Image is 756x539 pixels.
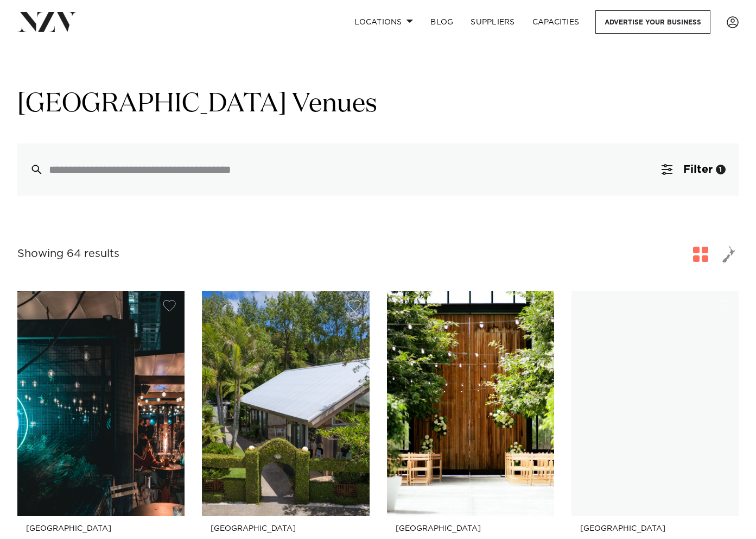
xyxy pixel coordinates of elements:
div: Showing 64 results [17,246,119,262]
a: Locations [346,10,422,34]
small: [GEOGRAPHIC_DATA] [211,525,360,533]
span: Filter [683,164,713,175]
small: [GEOGRAPHIC_DATA] [580,525,730,533]
a: Capacities [524,10,588,34]
a: SUPPLIERS [462,10,523,34]
div: 1 [716,165,726,174]
h1: [GEOGRAPHIC_DATA] Venues [17,87,739,122]
img: nzv-logo.png [17,12,77,32]
small: [GEOGRAPHIC_DATA] [26,525,176,533]
a: BLOG [422,10,462,34]
button: Filter1 [649,143,739,196]
small: [GEOGRAPHIC_DATA] [396,525,545,533]
a: Advertise your business [595,10,710,34]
